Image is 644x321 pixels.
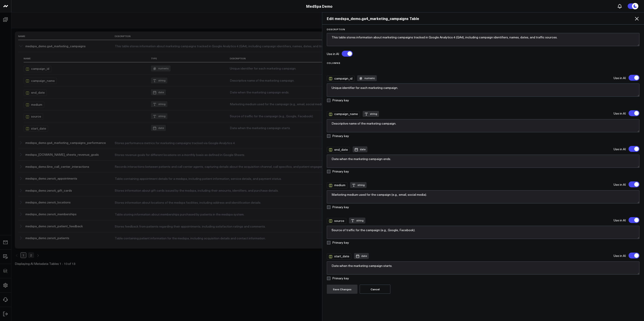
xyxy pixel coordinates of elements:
textarea: Marketing medium used for the campaign (e.g., email, social media). [327,190,639,203]
label: Use in AI [614,148,626,151]
label: Primary key [327,170,349,173]
div: medium [327,182,347,188]
label: Use in AI [614,183,626,186]
label: Use in AI [614,254,626,257]
label: Use in AI [614,76,626,80]
label: 'end_date' will be excluded from AI searches [629,146,639,152]
div: string [349,218,365,223]
div: campaign_name [327,111,360,117]
textarea: Date when the marketing campaign ends. [327,155,639,168]
label: 'campaign_id' will be excluded from AI searches [629,75,639,81]
label: Use in AI [614,219,626,222]
label: Primary key [327,241,349,244]
div: numeric [357,75,377,81]
div: string [363,111,379,117]
label: 'campaign_name' will be excluded from AI searches [629,110,639,116]
textarea: Unique identifier for each marketing campaign. [327,83,639,97]
div: date [353,146,367,152]
a: MedSpa Demo [306,4,332,9]
div: campaign_id [327,76,354,82]
label: 'source' will be excluded from AI searches [629,217,639,223]
textarea: This table stores information about marketing campaigns tracked in Google Analytics 4 (GA4), incl... [327,33,639,46]
label: Primary key [327,134,349,138]
label: 'start_date' will be excluded from AI searches [629,253,639,258]
div: end_date [327,147,350,153]
h2: Edit medspa_demo.ga4_marketing_campaigns Table [327,16,639,21]
button: Cancel [360,285,390,294]
label: Primary key [327,98,349,102]
label: Use in AI [614,112,626,115]
div: start_date [327,253,351,259]
textarea: Descriptive name of the marketing campaign. [327,119,639,132]
label: Primary key [327,276,349,280]
div: date [354,253,369,259]
div: string [350,182,367,188]
label: Use in AI [327,52,339,55]
label: Turn off Use in AI [342,51,353,57]
textarea: Source of traffic for the campaign (e.g., Google, Facebook). [327,226,639,239]
label: Primary key [327,205,349,209]
label: 'medium' will be excluded from AI searches [629,181,639,187]
label: Columns [327,62,639,64]
button: Save Changes [327,285,357,294]
label: Description [327,28,639,31]
textarea: Date when the marketing campaign starts. [327,261,639,275]
div: source [327,218,346,224]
